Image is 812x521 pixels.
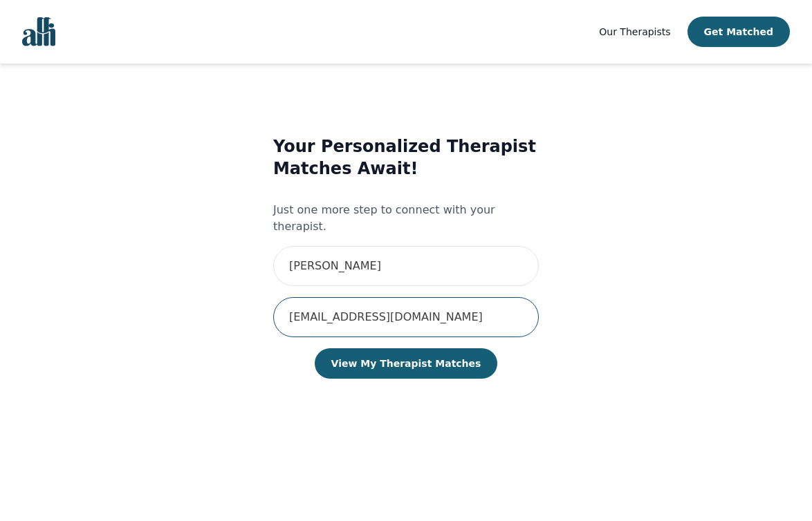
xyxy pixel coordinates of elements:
button: View My Therapist Matches [315,348,498,379]
a: Our Therapists [599,23,670,40]
span: Our Therapists [599,26,670,37]
button: Get Matched [688,17,790,47]
p: Just one more step to connect with your therapist. [273,202,539,235]
h3: Your Personalized Therapist Matches Await! [273,135,539,180]
img: alli logo [22,17,55,46]
input: First Name [273,246,539,286]
input: Email [273,297,539,337]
